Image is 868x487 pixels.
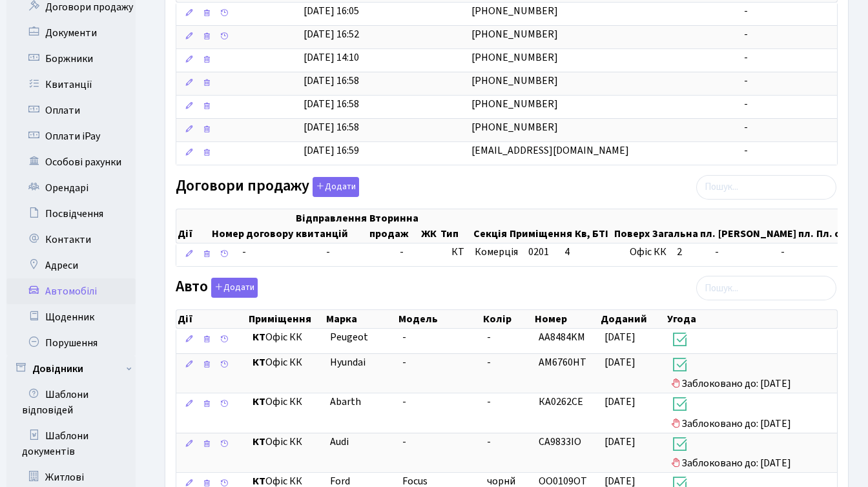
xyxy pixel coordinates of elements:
span: Комерція [475,245,518,260]
th: Вторинна продаж [368,209,420,243]
th: Приміщення [247,310,325,328]
a: Довідники [6,356,136,382]
a: Оплати iPay [6,123,136,149]
span: Офіс КК [253,395,320,409]
span: - [744,74,748,88]
b: КТ [253,435,265,449]
span: [DATE] [604,330,635,344]
a: Посвідчення [6,201,136,227]
a: Боржники [6,46,136,72]
span: [PHONE_NUMBER] [471,97,558,111]
a: Шаблони документів [6,423,136,464]
span: - [402,435,406,449]
span: - [744,4,748,18]
span: [PHONE_NUMBER] [471,4,558,18]
span: [DATE] [604,435,635,449]
span: - [487,330,491,344]
span: - [487,435,491,449]
b: КТ [253,355,265,369]
a: Шаблони відповідей [6,382,136,423]
span: 2 [677,245,705,260]
span: [DATE] 16:59 [304,143,359,158]
a: Щоденник [6,304,136,330]
th: Номер [533,310,600,328]
span: Офіс КК [630,245,666,260]
span: Заблоковано до: [DATE] [671,395,832,431]
th: [PERSON_NAME] пл. [717,209,815,243]
span: - [715,245,770,260]
span: Заблоковано до: [DATE] [671,355,832,391]
th: ЖК [420,209,439,243]
span: - [744,97,748,111]
a: Контакти [6,227,136,253]
th: Марка [325,310,397,328]
a: Особові рахунки [6,149,136,175]
span: Заблоковано до: [DATE] [671,435,832,471]
th: Секція [472,209,508,243]
th: Колір [482,310,533,328]
span: Audi [330,435,349,449]
span: - [242,245,246,259]
span: [DATE] [604,355,635,369]
a: Додати [309,174,359,197]
a: Автомобілі [6,278,136,304]
a: Квитанції [6,72,136,98]
span: - [402,330,406,344]
a: Документи [6,20,136,46]
span: [PHONE_NUMBER] [471,120,558,134]
span: [DATE] [604,395,635,409]
a: Порушення [6,330,136,356]
span: [DATE] 16:58 [304,97,359,111]
span: - [487,355,491,369]
span: - [744,27,748,41]
span: [PHONE_NUMBER] [471,74,558,88]
th: Пл. опал. [815,209,863,243]
span: КТ [451,245,464,260]
button: Авто [211,278,258,298]
span: [DATE] 14:10 [304,50,359,65]
span: [PHONE_NUMBER] [471,27,558,41]
span: [EMAIL_ADDRESS][DOMAIN_NAME] [471,143,629,158]
a: Додати [208,276,258,298]
span: КА0262СЕ [539,395,583,409]
span: 4 [564,245,570,259]
a: Адреси [6,253,136,278]
a: Оплати [6,98,136,123]
span: - [400,245,404,259]
th: Модель [397,310,482,328]
span: AM6760HT [539,355,586,369]
span: - [744,50,748,65]
b: КТ [253,395,265,409]
span: AA8484KM [539,330,585,344]
th: Угода [666,310,837,328]
span: [DATE] 16:52 [304,27,359,41]
span: [DATE] 16:05 [304,4,359,18]
th: Відправлення квитанцій [294,209,368,243]
button: Договори продажу [313,177,359,197]
span: Офіс КК [253,435,320,450]
th: Загальна пл. [651,209,717,243]
span: Офіс КК [253,330,320,345]
span: - [744,120,748,134]
span: - [402,355,406,369]
th: Доданий [599,310,665,328]
b: КТ [253,330,265,344]
span: 0201 [528,245,549,259]
th: Тип [439,209,472,243]
span: - [326,245,330,259]
th: Кв, БТІ [573,209,614,243]
span: - [487,395,491,409]
span: СА9833ІО [539,435,581,449]
span: [DATE] 16:58 [304,120,359,134]
label: Договори продажу [176,177,359,197]
span: [PHONE_NUMBER] [471,50,558,65]
th: Приміщення [508,209,573,243]
span: [DATE] 16:58 [304,74,359,88]
span: - [402,395,406,409]
span: Hyundai [330,355,366,369]
input: Пошук... [696,175,836,200]
th: Дії [176,209,211,243]
label: Авто [176,278,258,298]
span: Peugeot [330,330,368,344]
th: Номер договору [211,209,294,243]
